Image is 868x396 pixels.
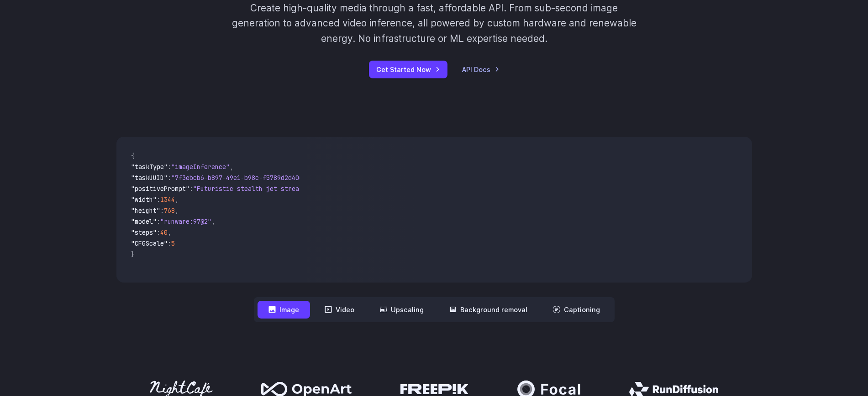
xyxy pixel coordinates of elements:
[131,228,157,237] span: "steps"
[131,163,168,171] span: "taskType"
[157,217,160,226] span: :
[542,301,611,319] button: Captioning
[168,228,171,237] span: ,
[168,239,171,247] span: :
[131,250,135,258] span: }
[171,163,230,171] span: "imageInference"
[131,185,189,193] span: "positivePrompt"
[193,185,526,193] span: "Futuristic stealth jet streaking through a neon-lit cityscape with glowing purple exhaust"
[189,185,193,193] span: :
[438,301,538,319] button: Background removal
[462,64,500,75] a: API Docs
[131,174,168,182] span: "taskUUID"
[131,195,157,204] span: "width"
[131,152,135,160] span: {
[131,206,160,215] span: "height"
[171,174,310,182] span: "7f3ebcb6-b897-49e1-b98c-f5789d2d40d7"
[231,0,637,46] p: Create high-quality media through a fast, affordable API. From sub-second image generation to adv...
[258,301,310,319] button: Image
[230,163,233,171] span: ,
[160,228,168,237] span: 40
[157,195,160,204] span: :
[175,206,179,215] span: ,
[369,301,435,319] button: Upscaling
[131,239,168,247] span: "CFGScale"
[157,228,160,237] span: :
[160,206,164,215] span: :
[168,163,171,171] span: :
[211,217,215,226] span: ,
[171,239,175,247] span: 5
[160,217,211,226] span: "runware:97@2"
[168,174,171,182] span: :
[369,61,447,78] a: Get Started Now
[131,217,157,226] span: "model"
[175,195,179,204] span: ,
[164,206,175,215] span: 768
[160,195,175,204] span: 1344
[314,301,365,319] button: Video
